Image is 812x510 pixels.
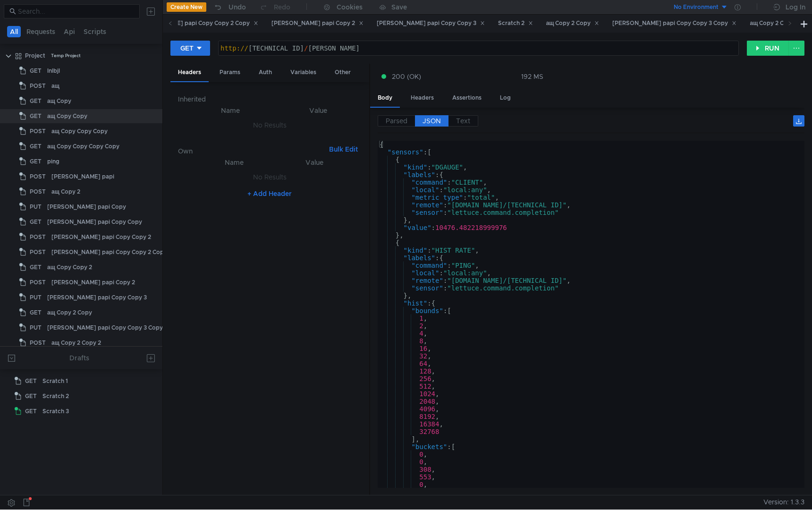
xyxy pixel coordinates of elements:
span: GET [25,404,37,418]
div: ащ Copy 2 Copy 2 [51,336,101,350]
div: Assertions [445,89,489,107]
span: Text [456,117,470,125]
div: Variables [283,64,324,81]
nz-embed-empty: No Results [253,121,287,129]
div: Log [492,89,518,107]
th: Value [275,157,354,168]
div: GET [180,43,194,53]
div: [PERSON_NAME] papi Copy Copy 3 Copy [47,321,163,335]
span: POST [30,336,46,350]
div: Scratch 2 [498,18,533,28]
div: ащ Copy Copy [47,109,87,123]
button: Bulk Edit [325,144,362,155]
div: [PERSON_NAME] papi Copy Copy 2 Copy [51,245,167,259]
span: POST [30,230,46,244]
div: No Environment [674,3,719,12]
span: GET [30,215,42,229]
span: PUT [30,290,42,305]
div: Project [25,49,45,63]
div: Auth [251,64,279,81]
th: Name [186,105,275,116]
div: 192 MS [521,72,543,81]
div: Cookies [337,1,363,13]
div: ащ Copy 2 Copy [546,18,600,28]
th: Value [275,105,362,116]
div: ащ Copy Copy 2 [47,260,92,274]
div: [PERSON_NAME] papi Copy Copy [47,215,142,229]
div: ащ Copy Copy Copy [51,124,108,138]
input: Search... [18,6,134,17]
nz-embed-empty: No Results [253,173,287,181]
h6: Inherited [178,93,362,105]
span: POST [30,185,46,199]
div: Headers [170,64,209,82]
div: Drafts [69,352,89,364]
div: Scratch 2 [42,389,69,403]
span: Parsed [386,117,407,125]
div: Log In [786,1,805,13]
span: JSON [423,117,441,125]
div: ащ Copy Copy Copy Copy [47,139,119,153]
div: ащ Copy [47,94,71,108]
button: Api [61,26,78,37]
div: lnlbjl [47,64,60,78]
span: GET [30,306,42,320]
div: ащ Copy 2 Copy 2 [750,18,808,28]
div: Undo [228,1,246,13]
span: GET [30,139,42,153]
button: RUN [747,41,789,56]
div: [PERSON_NAME] papi Copy Copy 3 [47,290,147,305]
div: Scratch 1 [42,374,68,388]
button: All [7,26,21,37]
div: Scratch 3 [42,404,69,418]
div: Params [212,64,248,81]
span: GET [30,94,42,108]
span: GET [30,109,42,123]
span: POST [30,170,46,184]
div: ащ [51,79,59,93]
div: ping [47,154,59,169]
div: Temp Project [51,49,81,63]
div: [PERSON_NAME] papi [51,170,114,184]
button: Create New [167,2,206,12]
button: GET [170,41,210,56]
h6: Own [178,145,325,157]
button: + Add Header [244,188,296,199]
div: ащ Copy 2 [51,185,80,199]
span: POST [30,245,46,259]
span: GET [30,260,42,274]
span: POST [30,124,46,138]
div: Body [370,89,400,108]
span: GET [30,64,42,78]
span: PUT [30,200,42,214]
div: Save [391,4,407,10]
span: PUT [30,321,42,335]
div: [PERSON_NAME] papi Copy Copy 2 Copy [134,18,258,28]
span: GET [25,389,37,403]
div: [PERSON_NAME] papi Copy Copy 3 Copy [612,18,736,28]
div: ащ Copy 2 Copy [47,306,92,320]
span: 200 (OK) [392,71,421,82]
button: Scripts [81,26,109,37]
div: Headers [403,89,441,107]
th: Name [193,157,275,168]
div: [PERSON_NAME] papi Copy 2 [271,18,364,28]
div: [PERSON_NAME] papi Copy Copy 3 [377,18,485,28]
div: [PERSON_NAME] papi Copy [47,200,126,214]
div: Redo [274,1,290,13]
button: Requests [24,26,58,37]
span: GET [25,374,37,388]
div: [PERSON_NAME] papi Copy 2 [51,275,135,289]
div: [PERSON_NAME] papi Copy Copy 2 [51,230,151,244]
span: GET [30,154,42,169]
span: Version: 1.3.3 [763,495,804,509]
span: POST [30,79,46,93]
span: POST [30,275,46,289]
div: Other [327,64,358,81]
